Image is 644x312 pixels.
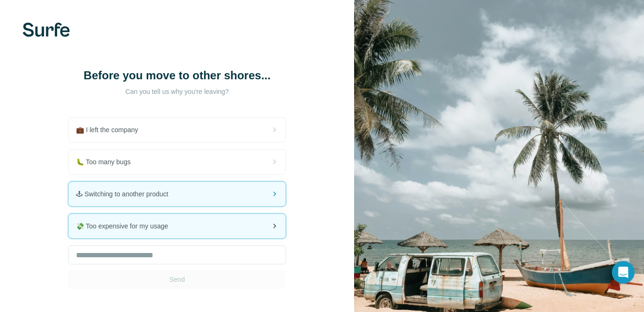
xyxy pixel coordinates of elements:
[612,261,635,284] div: Open Intercom Messenger
[76,157,138,167] span: 🐛 Too many bugs
[76,125,145,135] span: 💼 I left the company
[76,189,176,199] span: 🕹 Switching to another product
[83,68,271,83] h1: Before you move to other shores...
[23,23,70,37] img: Surfe's logo
[76,221,176,231] span: 💸 Too expensive for my usage
[83,87,271,96] p: Can you tell us why you're leaving?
